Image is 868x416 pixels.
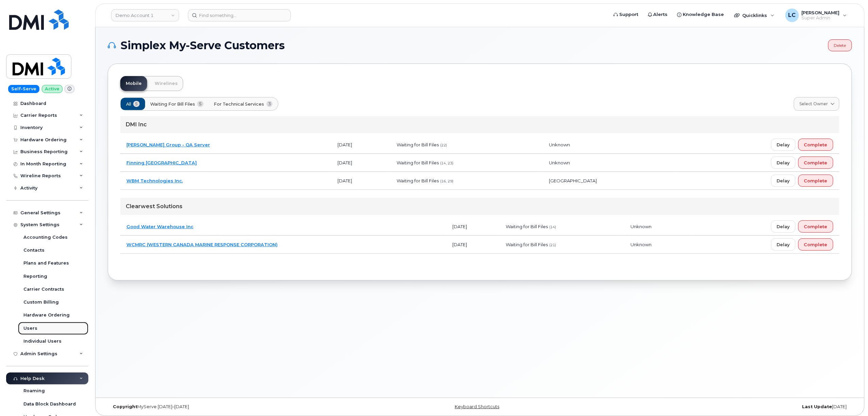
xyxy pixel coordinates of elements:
a: WBM Technologies Inc. [126,178,183,183]
a: Select Owner [794,97,839,111]
button: Delay [771,157,796,169]
span: 5 [197,101,204,107]
span: (21) [550,243,556,247]
a: Mobile [120,76,147,91]
span: Complete [804,241,828,248]
span: (16, 29) [440,179,454,183]
div: DMI Inc [120,116,839,133]
button: Complete [798,175,833,187]
span: Waiting for Bill Files [397,178,439,183]
span: [GEOGRAPHIC_DATA] [549,178,597,183]
button: Complete [798,220,833,233]
span: Unknown [549,160,570,165]
a: Finning [GEOGRAPHIC_DATA] [126,160,197,165]
span: Simplex My-Serve Customers [121,40,285,51]
strong: Last Update [802,404,832,409]
td: [DATE] [446,236,500,254]
span: For Technical Services [214,101,264,107]
span: Waiting for Bill Files [397,160,439,165]
td: [DATE] [332,154,391,172]
span: Waiting for Bill Files [506,224,548,229]
span: Unknown [631,224,652,229]
a: Wirelines [149,76,183,91]
span: Unknown [549,142,570,147]
span: (14, 23) [440,161,454,165]
td: [DATE] [332,172,391,190]
span: Waiting for Bill Files [506,242,548,247]
span: Complete [804,178,828,184]
a: Good Water Warehouse Inc [126,224,193,229]
a: Keyboard Shortcuts [455,404,500,409]
button: Complete [798,139,833,151]
span: Delay [777,160,790,166]
span: Select Owner [800,101,828,107]
span: Delay [777,223,790,230]
a: [PERSON_NAME] Group - QA Server [126,142,210,147]
span: Waiting for Bill Files [150,101,195,107]
div: Clearwest Solutions [120,198,839,215]
a: Delete [828,39,852,51]
strong: Copyright [113,404,137,409]
button: Delay [771,238,796,251]
span: Complete [804,223,828,230]
span: Waiting for Bill Files [397,142,439,147]
span: 3 [266,101,273,107]
button: Complete [798,157,833,169]
button: Delay [771,175,796,187]
button: Delay [771,139,796,151]
span: Unknown [631,242,652,247]
span: Complete [804,142,828,148]
span: (14) [550,225,556,229]
button: Delay [771,220,796,233]
a: WCMRC (WESTERN CANADA MARINE RESPONSE CORPORATION) [126,242,278,247]
td: [DATE] [332,136,391,154]
span: Complete [804,160,828,166]
button: Complete [798,238,833,251]
div: MyServe [DATE]–[DATE] [108,404,356,410]
div: [DATE] [604,404,852,410]
span: Delay [777,142,790,148]
span: Delay [777,241,790,248]
span: (22) [440,143,447,147]
span: Delay [777,178,790,184]
td: [DATE] [446,218,500,236]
